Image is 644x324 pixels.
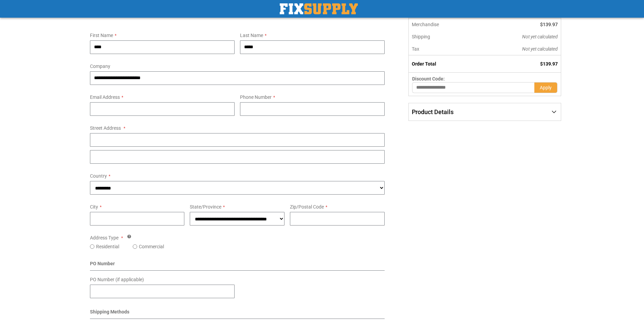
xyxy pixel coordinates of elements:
span: Not yet calculated [522,34,558,39]
span: Street Address [90,125,121,131]
span: PO Number (if applicable) [90,277,144,282]
span: Discount Code: [412,76,445,82]
th: Tax [409,43,476,55]
img: Fix Industrial Supply [280,3,358,14]
span: $139.97 [540,61,558,67]
label: Commercial [139,243,164,250]
span: Product Details [412,108,454,115]
strong: Order Total [412,61,436,67]
a: store logo [280,3,358,14]
span: Address Type [90,235,118,240]
span: Last Name [240,33,263,38]
span: Company [90,64,110,69]
span: Not yet calculated [522,46,558,52]
button: Apply [534,82,557,93]
div: PO Number [90,260,385,271]
span: First Name [90,33,113,38]
span: Apply [540,85,552,90]
span: Country [90,173,107,179]
span: Zip/Postal Code [290,204,324,210]
span: Email Address [90,94,120,100]
span: Phone Number [240,94,272,100]
th: Merchandise [409,18,476,31]
div: Shipping Methods [90,308,385,319]
label: Residential [96,243,119,250]
span: Shipping [412,34,430,39]
span: City [90,204,98,210]
span: State/Province [190,204,221,210]
span: $139.97 [540,22,558,27]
